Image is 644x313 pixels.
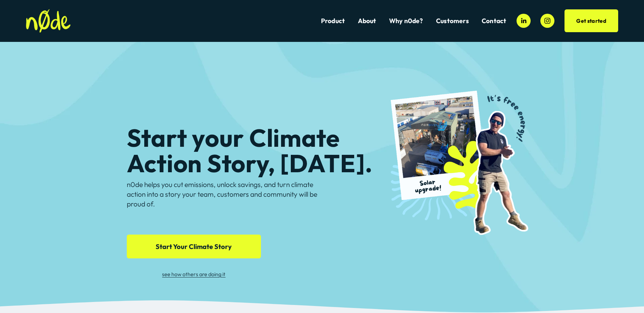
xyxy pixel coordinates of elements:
[127,180,320,209] p: n0de helps you cut emissions, unlock savings, and turn climate action into a story your team, cus...
[358,16,376,25] a: About
[436,17,469,25] span: Customers
[127,125,399,176] h1: Start your Climate Action Story, [DATE].
[321,16,345,25] a: Product
[26,9,71,33] img: n0de
[517,14,531,28] a: LinkedIn
[389,16,423,25] a: Why n0de?
[482,16,506,25] a: Contact
[436,16,469,25] a: folder dropdown
[540,14,554,28] a: Instagram
[565,9,618,32] a: Get started
[127,235,261,258] a: Start Your Climate Story
[162,271,225,277] a: see how others are doing it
